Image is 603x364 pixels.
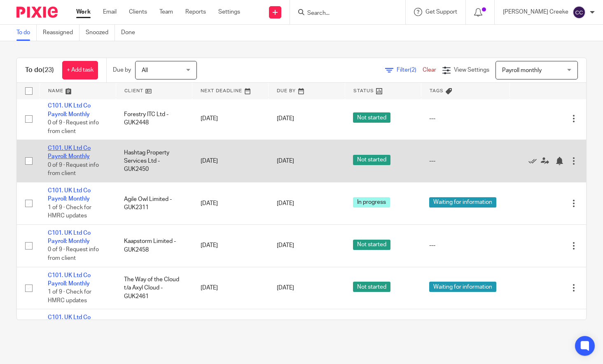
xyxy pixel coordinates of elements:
span: Waiting for information [429,197,496,208]
a: Reassigned [43,25,79,41]
td: [DATE] [192,224,269,267]
td: Agile Owl Limited - GUK2311 [116,182,192,224]
td: [DATE] [192,98,269,140]
span: (2) [410,67,416,73]
td: The Way of the Cloud t/a Axyl Cloud - GUK2461 [116,267,192,309]
h1: To do [25,66,54,75]
a: Snoozed [86,25,115,41]
span: Not started [353,240,390,250]
a: Settings [218,8,240,16]
td: Atlantic Digital Ltd - GUK2306 [116,309,192,352]
span: 0 of 9 · Request info from client [48,247,99,261]
a: Mark as done [528,157,541,165]
span: Not started [353,282,390,292]
span: Not started [353,112,390,123]
td: [DATE] [192,309,269,352]
span: [DATE] [277,285,294,291]
span: Waiting for information [429,282,496,292]
span: [DATE] [277,158,294,164]
div: --- [429,114,501,123]
span: 1 of 9 · Check for HMRC updates [48,205,91,219]
span: 1 of 9 · Check for HMRC updates [48,289,91,303]
td: Forestry ITC Ltd - GUK2448 [116,98,192,140]
span: (23) [42,67,54,73]
a: C101. UK Ltd Co Payroll: Monthly [48,188,91,202]
span: Tags [430,89,444,93]
span: 0 of 9 · Request info from client [48,162,99,177]
td: Hashtag Property Services Ltd - GUK2450 [116,140,192,182]
span: [DATE] [277,243,294,249]
span: 0 of 9 · Request info from client [48,120,99,134]
a: C101. UK Ltd Co Payroll: Monthly [48,230,91,244]
input: Search [306,10,381,17]
td: [DATE] [192,140,269,182]
a: Work [76,8,91,16]
span: In progress [353,197,390,208]
a: Reports [185,8,206,16]
a: C101. UK Ltd Co Payroll: Monthly [48,103,91,117]
span: [DATE] [277,116,294,121]
a: To do [16,25,37,41]
span: Payroll monthly [502,68,542,73]
p: [PERSON_NAME] Creeke [503,8,568,16]
a: Clear [423,67,436,73]
img: svg%3E [573,6,586,19]
a: C101. UK Ltd Co Payroll: Monthly [48,315,91,329]
div: --- [429,241,501,250]
img: Pixie [16,7,58,18]
a: C101. UK Ltd Co Payroll: Monthly [48,273,91,287]
a: Email [103,8,117,16]
span: [DATE] [277,201,294,206]
span: View Settings [454,67,489,73]
span: Get Support [425,9,457,15]
span: Not started [353,155,390,165]
span: Filter [397,67,423,73]
a: + Add task [62,61,98,79]
a: Team [159,8,173,16]
td: [DATE] [192,267,269,309]
a: C101. UK Ltd Co Payroll: Monthly [48,145,91,159]
a: Done [121,25,141,41]
div: --- [429,157,501,165]
a: Clients [129,8,147,16]
p: Due by [113,66,131,74]
span: All [142,68,148,73]
td: [DATE] [192,182,269,224]
td: Kaapstorm Limited - GUK2458 [116,224,192,267]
